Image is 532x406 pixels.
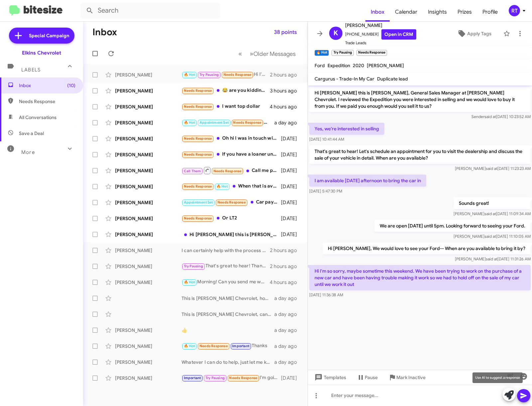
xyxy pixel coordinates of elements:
[281,199,302,206] div: [DATE]
[323,242,531,254] p: Hi [PERSON_NAME], We would love to see your Ford-- When are you available to bring it by?
[182,278,270,286] div: Morning! Can you send me what you sent, nothing came through. My email is [PERSON_NAME][EMAIL_ADD...
[213,169,242,173] span: Needs Response
[467,28,491,40] span: Apply Tags
[182,342,274,350] div: Thanks
[309,292,343,297] span: [DATE] 11:36:38 AM
[184,280,195,284] span: 🔥 Hot
[184,88,212,93] span: Needs Response
[184,184,212,189] span: Needs Response
[184,120,195,125] span: 🔥 Hot
[115,247,182,254] div: [PERSON_NAME]
[377,76,408,82] span: Duplicate lead
[235,47,300,61] nav: Page navigation example
[199,72,219,77] span: Try Pausing
[309,123,384,135] p: Yes, we're interested in selling
[232,344,249,348] span: Important
[182,374,281,382] div: I'm going to stop up around 1:30-2 and take a look in person. If we can make a deal, will I be ab...
[182,199,281,206] div: Car payments are outrageously high and I'm not interested in high car payments because I have bad...
[115,151,182,158] div: [PERSON_NAME]
[281,231,302,238] div: [DATE]
[182,231,281,238] div: Hi [PERSON_NAME] this is [PERSON_NAME] at [PERSON_NAME] Chevrolet. Just wanted to follow up and m...
[270,263,302,270] div: 2 hours ago
[281,375,302,381] div: [DATE]
[353,63,364,68] span: 2020
[184,376,201,380] span: Important
[270,279,302,286] div: 4 hours ago
[21,149,35,155] span: More
[454,197,531,209] p: Sounds great!
[233,120,261,125] span: Needs Response
[92,27,117,38] h1: Inbox
[182,295,274,302] div: This is [PERSON_NAME] Chevrolet, how can we assist?
[452,2,477,22] span: Prizes
[238,50,242,58] span: «
[345,29,416,40] span: [PHONE_NUMBER]
[182,359,274,365] div: Whatever I can do to help, just let me know!
[19,82,75,89] span: Inbox
[345,40,416,46] span: Trade Leads
[184,216,212,220] span: Needs Response
[356,50,387,56] small: Needs Response
[184,264,203,268] span: Try Pausing
[182,262,270,270] div: That's great to hear! Thank you for letting me know.
[115,119,182,126] div: [PERSON_NAME]
[315,63,325,68] span: Ford
[115,343,182,349] div: [PERSON_NAME]
[205,376,225,380] span: Try Pausing
[423,2,452,22] span: Insights
[182,327,274,334] div: 👍
[184,200,213,204] span: Appointment Set
[383,371,431,383] button: Mark Inactive
[182,311,274,318] div: This is [PERSON_NAME] Chevrolet, can we assist?
[332,50,353,56] small: Try Pausing
[274,26,297,38] span: 38 points
[199,344,228,348] span: Needs Response
[365,2,390,22] a: Inbox
[21,67,41,73] span: Labels
[253,50,296,58] span: Older Messages
[308,371,351,383] button: Templates
[269,26,302,38] button: 38 points
[184,104,212,109] span: Needs Response
[309,265,531,290] p: Hi I'm so sorry, maybe sometime this weekend. We have been trying to work on the purchase of a ne...
[182,183,281,190] div: When that is available let me know
[309,87,531,112] p: Hi [PERSON_NAME] this is [PERSON_NAME], General Sales Manager at [PERSON_NAME] Chevrolet. I revie...
[315,76,374,82] span: Cargurus - Trade-In My Car
[182,135,281,142] div: Oh hi I was in touch with one of your team he said he'll let me know when the cheaper model exuin...
[115,71,182,78] div: [PERSON_NAME]
[471,114,531,119] span: Sender [DATE] 10:23:52 AM
[274,327,302,334] div: a day ago
[309,137,344,142] span: [DATE] 10:41:44 AM
[115,279,182,286] div: [PERSON_NAME]
[182,119,274,126] div: [PERSON_NAME], I currently own a 2021 LT [PERSON_NAME] purchased from your dealership. I recently...
[199,120,229,125] span: Appointment Set
[455,256,531,261] span: [PERSON_NAME] [DATE] 11:31:26 AM
[274,311,302,318] div: a day ago
[22,50,61,56] div: Elkins Chevrolet
[351,371,383,383] button: Pause
[309,189,342,194] span: [DATE] 5:47:30 PM
[281,183,302,190] div: [DATE]
[115,183,182,190] div: [PERSON_NAME]
[182,214,281,222] div: Or LT2
[115,87,182,94] div: [PERSON_NAME]
[274,343,302,349] div: a day ago
[115,263,182,270] div: [PERSON_NAME]
[365,371,378,383] span: Pause
[182,247,270,254] div: I can certainly help with the process of selling your vehicle! Let’s schedule an appointment to d...
[270,71,302,78] div: 2 hours ago
[270,247,302,254] div: 2 hours ago
[115,135,182,142] div: [PERSON_NAME]
[250,50,253,58] span: »
[270,87,302,94] div: 3 hours ago
[484,114,496,119] span: said at
[390,2,423,22] span: Calendar
[281,215,302,222] div: [DATE]
[115,375,182,381] div: [PERSON_NAME]
[115,327,182,334] div: [PERSON_NAME]
[328,63,350,68] span: Expedition
[486,256,497,261] span: said at
[184,72,195,77] span: 🔥 Hot
[29,32,69,39] span: Special Campaign
[472,372,523,383] div: Use AI to suggest a response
